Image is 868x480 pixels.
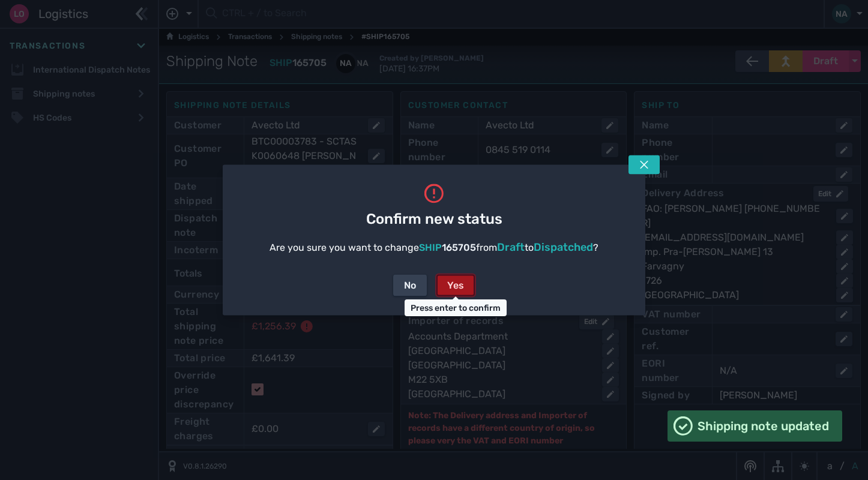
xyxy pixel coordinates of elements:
div: Are you sure you want to change from to ? [270,239,598,256]
div: No [404,278,416,293]
span: Confirm new status [366,208,502,230]
div: Press enter to confirm [405,299,507,316]
button: No [393,275,427,296]
button: Yes [436,275,475,296]
button: Tap escape key to close [628,155,660,175]
span: SHIP [419,242,442,253]
span: Shipping note updated [698,417,829,435]
span: 165705 [442,242,476,253]
div: Yes [447,278,464,293]
span: Draft [497,241,525,254]
span: Dispatched [534,241,593,254]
